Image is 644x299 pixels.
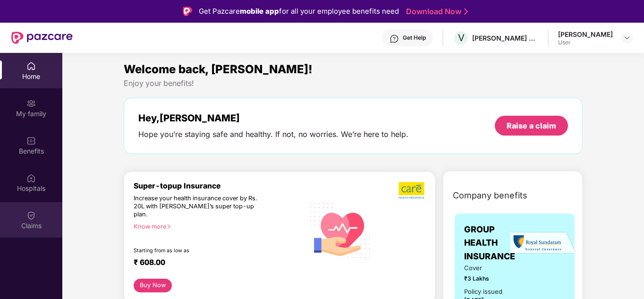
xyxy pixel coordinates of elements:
[134,195,263,219] div: Increase your health insurance cover by Rs. 20L with [PERSON_NAME]’s super top-up plan.
[134,248,264,254] div: Starting from as low as
[398,181,425,199] img: b5dec4f62d2307b9de63beb79f102df3.png
[11,32,73,44] img: New Pazcare Logo
[464,7,468,17] img: Stroke
[134,258,295,269] div: ₹ 608.00
[558,39,613,46] div: User
[134,279,172,292] button: Buy Now
[558,30,613,39] div: [PERSON_NAME]
[510,231,576,255] img: insurerLogo
[304,193,377,267] img: svg+xml;base64,PHN2ZyB4bWxucz0iaHR0cDovL3d3dy53My5vcmcvMjAwMC9zdmciIHhtbG5zOnhsaW5rPSJodHRwOi8vd3...
[458,32,465,43] span: V
[124,78,583,88] div: Enjoy your benefits!
[464,223,515,263] span: GROUP HEALTH INSURANCE
[138,129,408,139] div: Hope you’re staying safe and healthy. If not, no worries. We’re here to help.
[464,274,508,283] span: ₹3 Lakhs
[134,223,298,230] div: Know more
[183,7,192,16] img: Logo
[406,7,465,17] a: Download Now
[199,6,399,17] div: Get Pazcare for all your employee benefits need
[26,99,36,108] img: svg+xml;base64,PHN2ZyB3aWR0aD0iMjAiIGhlaWdodD0iMjAiIHZpZXdCb3g9IjAgMCAyMCAyMCIgZmlsbD0ibm9uZSIgeG...
[138,112,408,124] div: Hey, [PERSON_NAME]
[26,211,36,220] img: svg+xml;base64,PHN2ZyBpZD0iQ2xhaW0iIHhtbG5zPSJodHRwOi8vd3d3LnczLm9yZy8yMDAwL3N2ZyIgd2lkdGg9IjIwIi...
[507,120,556,131] div: Raise a claim
[166,224,171,229] span: right
[26,136,36,145] img: svg+xml;base64,PHN2ZyBpZD0iQmVuZWZpdHMiIHhtbG5zPSJodHRwOi8vd3d3LnczLm9yZy8yMDAwL3N2ZyIgd2lkdGg9Ij...
[472,34,538,43] div: [PERSON_NAME] ESTATES DEVELOPERS PRIVATE LIMITED
[240,7,279,16] strong: mobile app
[26,173,36,183] img: svg+xml;base64,PHN2ZyBpZD0iSG9zcGl0YWxzIiB4bWxucz0iaHR0cDovL3d3dy53My5vcmcvMjAwMC9zdmciIHdpZHRoPS...
[124,62,313,76] span: Welcome back, [PERSON_NAME]!
[464,263,508,273] span: Cover
[464,287,502,297] div: Policy issued
[403,34,426,42] div: Get Help
[623,34,631,42] img: svg+xml;base64,PHN2ZyBpZD0iRHJvcGRvd24tMzJ4MzIiIHhtbG5zPSJodHRwOi8vd3d3LnczLm9yZy8yMDAwL3N2ZyIgd2...
[134,181,304,190] div: Super-topup Insurance
[26,61,36,71] img: svg+xml;base64,PHN2ZyBpZD0iSG9tZSIgeG1sbnM9Imh0dHA6Ly93d3cudzMub3JnLzIwMDAvc3ZnIiB3aWR0aD0iMjAiIG...
[390,34,399,43] img: svg+xml;base64,PHN2ZyBpZD0iSGVscC0zMngzMiIgeG1sbnM9Imh0dHA6Ly93d3cudzMub3JnLzIwMDAvc3ZnIiB3aWR0aD...
[453,189,527,202] span: Company benefits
